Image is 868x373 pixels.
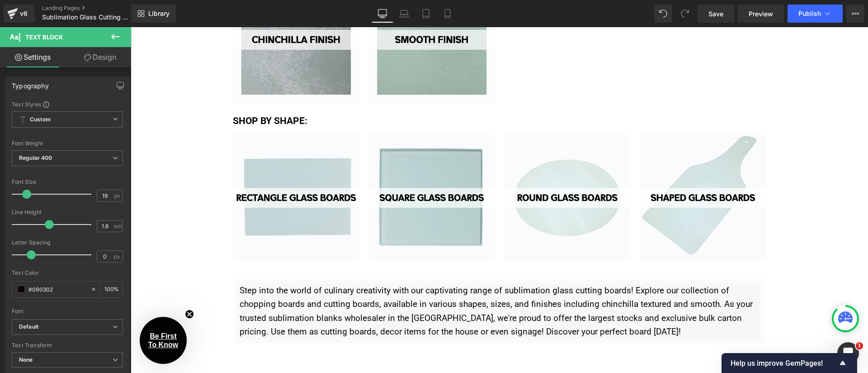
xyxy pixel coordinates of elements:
span: Publish [798,10,821,17]
a: Desktop [372,5,393,23]
span: 1 [856,342,863,349]
button: Redo [676,5,694,23]
button: Show survey - Help us improve GemPages! [731,358,848,368]
span: em [114,223,122,229]
span: Help us improve GemPages! [731,359,837,368]
div: % [101,282,123,297]
iframe: Intercom live chat [837,342,859,364]
a: Mobile [437,5,458,23]
div: Text Transform [12,342,123,349]
button: More [846,5,864,23]
span: Library [148,10,170,18]
a: Laptop [393,5,415,23]
a: Landing Pages [42,5,146,12]
span: Save [708,9,723,19]
p: Step into the world of culinary creativity with our captivating range of sublimation glass cuttin... [109,257,629,312]
a: Tablet [415,5,437,23]
div: Font Weight [12,140,123,147]
div: Font Size [12,179,123,185]
a: Design [67,47,133,67]
span: Text Block [25,33,63,41]
span: Sublimation Glass Cutting Boards | Smooth & Chinchilla Options [42,14,129,21]
a: New Library [131,5,176,23]
div: Font [12,308,123,315]
a: Preview [738,5,784,23]
span: px [114,253,122,259]
span: px [114,193,122,199]
strong: SHOP BY SHAPE: [102,88,177,99]
div: Letter Spacing [12,239,123,246]
div: Text Color [12,270,123,276]
div: v6 [18,8,29,19]
i: Default [19,323,38,331]
b: Regular 400 [19,154,52,161]
div: Typography [12,77,49,90]
button: Undo [654,5,672,23]
button: Publish [788,5,843,23]
span: Preview [749,9,773,19]
b: Custom [30,116,51,124]
a: v6 [4,5,35,23]
input: Color [28,284,86,294]
div: Line Height [12,209,123,215]
b: None [19,356,33,363]
div: Text Styles [12,100,123,108]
